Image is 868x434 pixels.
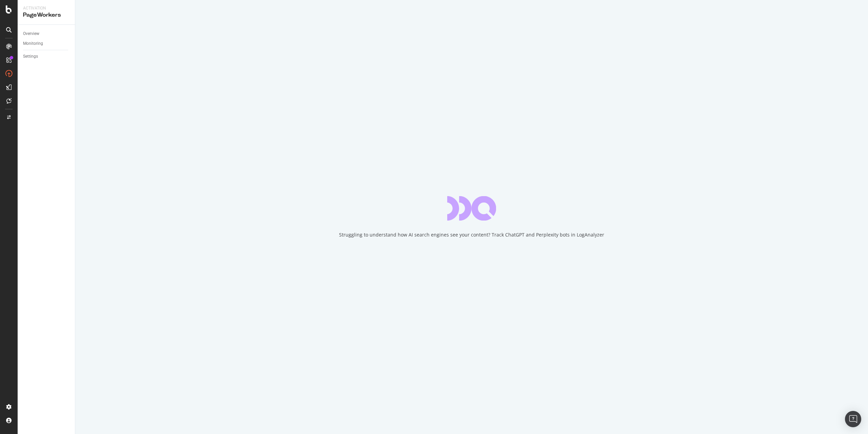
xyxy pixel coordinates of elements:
div: animation [447,196,496,221]
div: Open Intercom Messenger [845,411,861,427]
div: Settings [23,53,38,60]
div: Monitoring [23,40,43,47]
a: Overview [23,30,70,37]
div: Overview [23,30,39,37]
a: Monitoring [23,40,70,47]
div: Activation [23,5,70,11]
div: PageWorkers [23,11,70,19]
a: Settings [23,53,70,60]
div: Struggling to understand how AI search engines see your content? Track ChatGPT and Perplexity bot... [339,231,604,238]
